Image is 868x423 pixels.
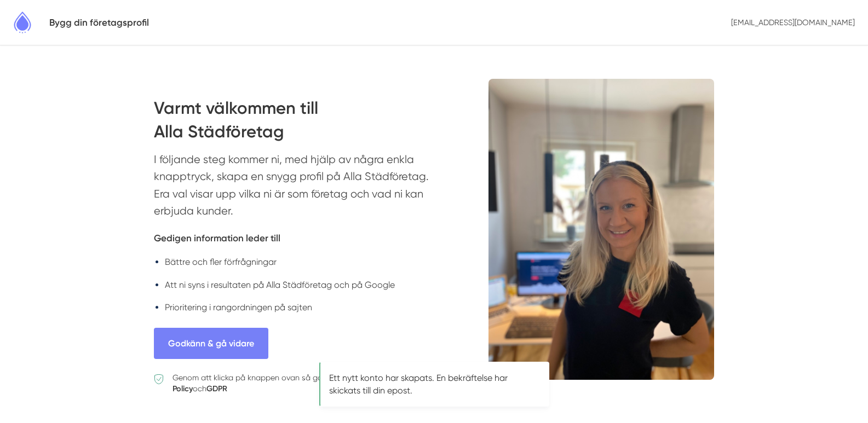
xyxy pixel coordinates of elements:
[49,15,149,30] h5: Bygg din företagsprofil
[154,328,268,359] button: Godkänn & gå vidare
[154,151,444,225] p: I följande steg kommer ni, med hjälp av några enkla knapptryck, skapa en snygg profil på Alla Stä...
[206,384,227,393] strong: GDPR
[165,255,444,269] li: Bättre och fler förfrågningar
[165,278,444,292] li: Att ni syns i resultaten på Alla Städföretag och på Google
[329,372,539,397] p: Ett nytt konto har skapats. En bekräftelse har skickats till din epost.
[154,96,444,151] h2: Varmt välkommen till Alla Städföretag
[9,9,36,36] img: Alla Städföretag
[488,79,715,380] img: IMG_6245.jpg
[165,300,444,314] li: Prioritering i rangordningen på sajten
[727,13,859,32] p: [EMAIL_ADDRESS][DOMAIN_NAME]
[154,231,444,248] h5: Gedigen information leder till
[173,372,444,394] p: Genom att klicka på knappen ovan så godkänner du vår och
